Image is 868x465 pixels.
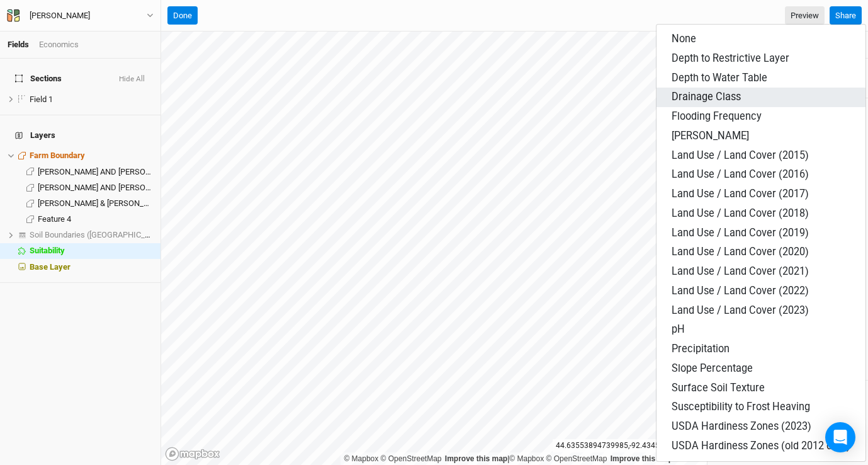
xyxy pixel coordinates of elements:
[672,362,753,374] span: Slope Percentage
[30,246,153,256] div: Suitability
[38,183,206,192] span: [PERSON_NAME] AND [PERSON_NAME] TRUST
[445,454,507,463] a: Improve this map
[30,95,153,105] div: Field 1
[830,6,862,25] button: Share
[672,323,685,335] span: pH
[672,168,809,180] span: Land Use / Land Cover (2016)
[30,230,153,240] div: Soil Boundaries (US)
[38,183,153,193] div: CHAD AND SARAH STONE TRUST
[30,9,90,22] div: Bronson Stone
[30,246,65,255] span: Suitability
[672,149,809,161] span: Land Use / Land Cover (2015)
[8,40,29,49] a: Fields
[546,454,607,463] a: OpenStreetMap
[672,440,850,452] span: USDA Hardiness Zones (old 2012 data)
[30,230,169,239] span: Soil Boundaries ([GEOGRAPHIC_DATA])
[672,110,762,122] span: Flooding Frequency
[30,262,70,272] span: Base Layer
[6,9,154,23] button: [PERSON_NAME]
[38,198,153,209] div: CHAD & SARAH STONE TRUST AGREEMENT
[672,207,809,219] span: Land Use / Land Cover (2018)
[30,95,53,104] span: Field 1
[672,130,749,142] span: [PERSON_NAME]
[509,454,544,463] a: Mapbox
[672,72,767,84] span: Depth to Water Table
[167,6,198,25] button: Done
[672,304,809,316] span: Land Use / Land Cover (2023)
[672,401,810,413] span: Susceptibility to Frost Heaving
[38,167,206,176] span: [PERSON_NAME] AND [PERSON_NAME] TRUST
[38,214,153,224] div: Feature 4
[15,74,62,84] span: Sections
[672,265,809,277] span: Land Use / Land Cover (2021)
[672,33,696,45] span: None
[672,382,765,394] span: Surface Soil Texture
[785,6,825,25] a: Preview
[165,447,220,461] a: Mapbox logo
[30,262,153,272] div: Base Layer
[672,285,809,297] span: Land Use / Land Cover (2022)
[553,439,707,452] div: 44.63553894739985 , -92.43454452857920
[672,420,811,432] span: USDA Hardiness Zones (2023)
[672,343,730,355] span: Precipitation
[38,214,71,224] span: Feature 4
[30,9,90,22] div: [PERSON_NAME]
[161,32,707,465] canvas: Map
[39,39,79,50] div: Economics
[118,75,145,84] button: Hide All
[672,91,741,103] span: Drainage Class
[38,198,243,208] span: [PERSON_NAME] & [PERSON_NAME] TRUST AGREEMENT
[825,422,855,452] div: Open Intercom Messenger
[8,123,153,148] h4: Layers
[30,151,153,161] div: Farm Boundary
[344,454,378,463] a: Mapbox
[672,52,789,64] span: Depth to Restrictive Layer
[672,188,809,200] span: Land Use / Land Cover (2017)
[344,452,704,465] div: |
[611,454,673,463] a: Improve this map
[672,246,809,258] span: Land Use / Land Cover (2020)
[38,167,153,177] div: CHAD AND SARAH STONE TRUST
[672,227,809,239] span: Land Use / Land Cover (2019)
[381,454,442,463] a: OpenStreetMap
[30,151,85,160] span: Farm Boundary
